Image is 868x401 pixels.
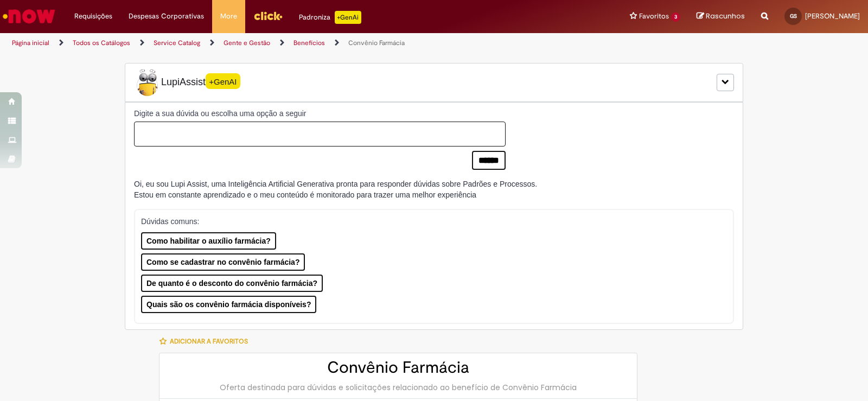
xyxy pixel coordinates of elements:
div: Oi, eu sou Lupi Assist, uma Inteligência Artificial Generativa pronta para responder dúvidas sobr... [134,179,537,200]
ul: Trilhas de página [8,33,571,53]
span: Requisições [74,11,112,22]
div: Padroniza [299,11,361,24]
a: Convênio Farmácia [348,39,405,47]
span: Favoritos [639,11,669,22]
a: Página inicial [12,39,49,47]
span: [PERSON_NAME] [805,11,860,21]
button: De quanto é o desconto do convênio farmácia? [141,275,323,292]
p: Dúvidas comuns: [141,216,716,227]
h2: Convênio Farmácia [170,359,626,377]
button: Adicionar a Favoritos [159,330,254,353]
a: Todos os Catálogos [73,39,130,47]
span: More [220,11,237,22]
span: Rascunhos [706,11,745,21]
span: 3 [671,12,680,22]
span: Adicionar a Favoritos [170,337,248,346]
a: Gente e Gestão [224,39,270,47]
button: Quais são os convênio farmácia disponíveis? [141,296,316,313]
img: click_logo_yellow_360x200.png [253,8,283,24]
span: +GenAI [206,73,240,89]
div: Oferta destinada para dúvidas e solicitações relacionado ao benefício de Convênio Farmácia [170,382,626,393]
img: Lupi [134,69,161,96]
label: Digite a sua dúvida ou escolha uma opção a seguir [134,108,506,119]
span: Despesas Corporativas [129,11,204,22]
a: Service Catalog [154,39,200,47]
img: ServiceNow [1,5,57,27]
button: Como se cadastrar no convênio farmácia? [141,253,305,271]
span: LupiAssist [134,69,240,96]
p: +GenAi [335,11,361,24]
a: Benefícios [293,39,325,47]
button: Como habilitar o auxílio farmácia? [141,232,276,250]
div: LupiLupiAssist+GenAI [125,63,743,102]
a: Rascunhos [697,11,745,22]
span: GS [790,12,797,20]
